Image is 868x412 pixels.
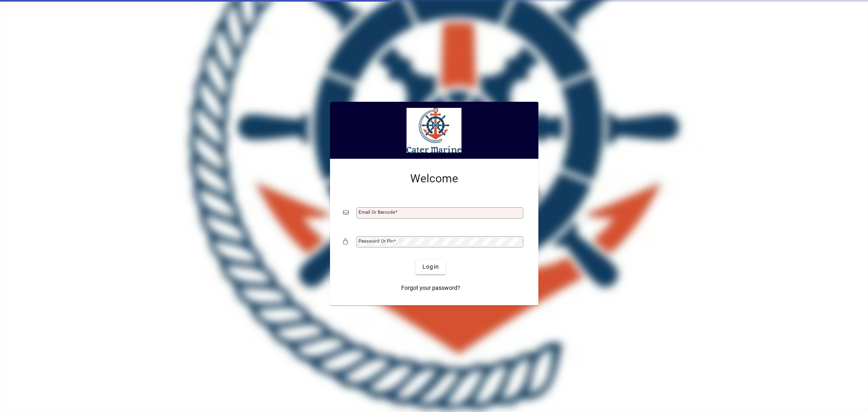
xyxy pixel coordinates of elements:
[343,172,525,186] h2: Welcome
[359,238,394,244] mat-label: Password or Pin
[416,260,446,274] button: Login
[401,284,460,292] span: Forgot your password?
[422,263,439,271] span: Login
[398,281,464,296] a: Forgot your password?
[359,209,395,215] mat-label: Email or Barcode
